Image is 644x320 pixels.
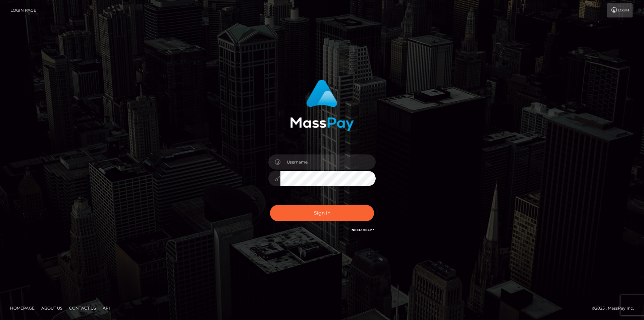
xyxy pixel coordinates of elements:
[10,3,36,17] a: Login Page
[66,303,99,313] a: Contact Us
[290,80,354,131] img: MassPay Login
[270,205,374,221] button: Sign in
[7,303,37,313] a: Homepage
[280,154,376,170] input: Username...
[592,305,639,312] div: © 2025 , MassPay Inc.
[100,303,113,313] a: API
[39,303,65,313] a: About Us
[352,228,374,232] a: Need Help?
[607,3,633,17] a: Login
